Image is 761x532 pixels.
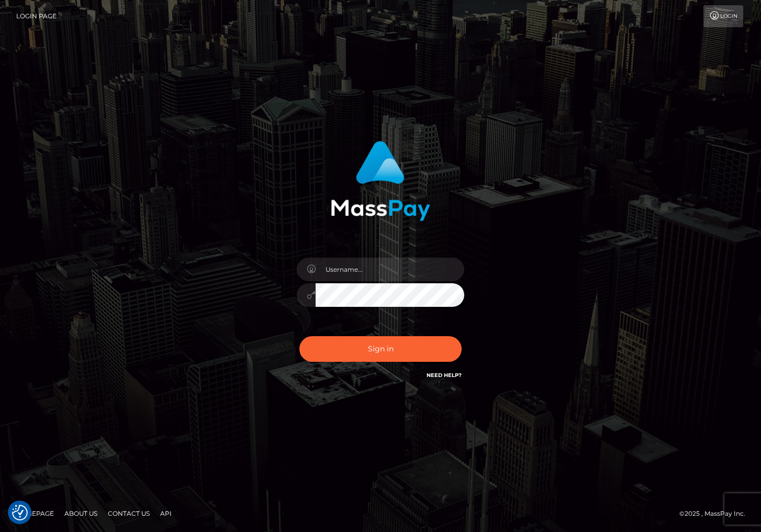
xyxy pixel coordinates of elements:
img: MassPay Login [331,141,430,221]
a: Login [703,5,743,27]
input: Username... [316,258,464,281]
div: © 2025 , MassPay Inc. [679,508,753,519]
button: Sign in [299,336,462,362]
img: Revisit consent button [12,505,28,520]
a: About Us [60,505,102,522]
a: Homepage [12,505,58,522]
button: Consent Preferences [12,505,28,520]
a: Login Page [16,5,57,27]
a: Need Help? [427,372,462,379]
a: API [156,505,176,522]
a: Contact Us [104,505,154,522]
